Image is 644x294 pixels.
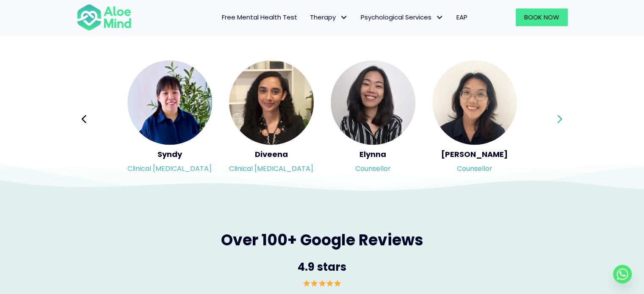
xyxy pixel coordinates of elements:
[229,60,314,145] img: <h5>Diveena</h5><p>Clinical psychologist</p>
[354,8,450,26] a: Psychological ServicesPsychological Services: submenu
[298,259,346,274] span: 4.9 stars
[143,8,474,26] nav: Menu
[127,60,212,178] a: <h5>Syndy</h5><p>Clinical psychologist</p> SyndyClinical [MEDICAL_DATA]
[304,8,354,26] a: TherapyTherapy: submenu
[127,149,212,159] h5: Syndy
[216,8,304,26] a: Free Mental Health Test
[613,265,632,283] a: Whatsapp
[334,280,341,286] img: ⭐
[432,60,517,178] a: <h5>Emelyne</h5><p>Counsellor</p> [PERSON_NAME]Counsellor
[229,149,314,159] h5: Diveena
[127,60,212,145] img: <h5>Syndy</h5><p>Clinical psychologist</p>
[456,13,467,22] span: EAP
[229,59,314,179] div: Slide 16 of 3
[311,280,318,286] img: ⭐
[432,149,517,159] h5: [PERSON_NAME]
[229,60,314,178] a: <h5>Diveena</h5><p>Clinical psychologist</p> DiveenaClinical [MEDICAL_DATA]
[331,60,415,178] a: <h5>Elynna</h5><p>Counsellor</p> ElynnaCounsellor
[432,60,517,145] img: <h5>Emelyne</h5><p>Counsellor</p>
[319,280,326,286] img: ⭐
[432,59,517,179] div: Slide 18 of 3
[434,11,446,24] span: Psychological Services: submenu
[450,8,474,26] a: EAP
[331,60,415,145] img: <h5>Elynna</h5><p>Counsellor</p>
[361,13,444,22] span: Psychological Services
[331,59,415,179] div: Slide 17 of 3
[222,13,297,22] span: Free Mental Health Test
[326,280,333,286] img: ⭐
[77,3,132,31] img: Aloe mind Logo
[310,13,348,22] span: Therapy
[516,8,568,26] a: Book Now
[524,13,559,22] span: Book Now
[303,280,310,286] img: ⭐
[331,149,415,159] h5: Elynna
[338,11,350,24] span: Therapy: submenu
[127,59,212,179] div: Slide 15 of 3
[221,229,423,250] span: Over 100+ Google Reviews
